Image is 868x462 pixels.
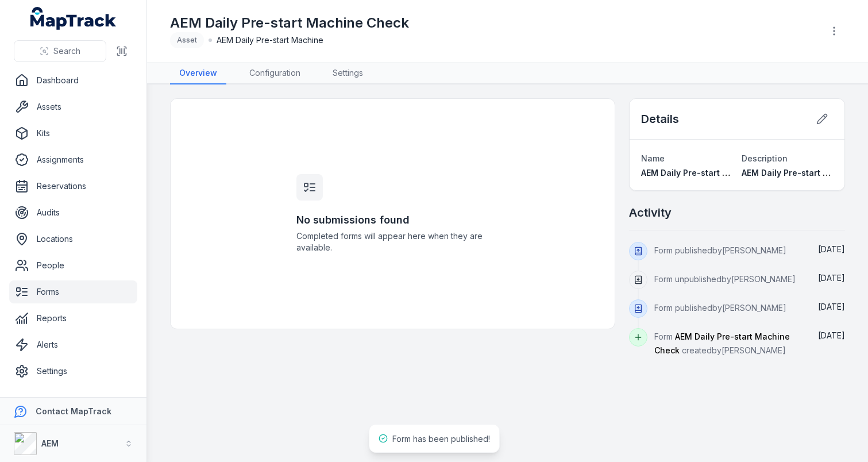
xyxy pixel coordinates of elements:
a: Kits [9,122,137,145]
a: Locations [9,228,137,251]
a: Alerts [9,333,137,356]
a: MapTrack [30,7,117,30]
a: Reservations [9,175,137,198]
time: 20/08/2025, 10:47:08 am [818,302,845,311]
span: Form created by [PERSON_NAME] [654,332,790,355]
span: [DATE] [818,330,845,340]
h2: Activity [629,205,672,221]
a: Reports [9,307,137,330]
a: Forms [9,280,137,303]
span: Form has been published! [392,434,490,444]
a: Settings [9,360,137,383]
span: [DATE] [818,244,845,254]
time: 20/08/2025, 11:32:46 am [818,244,845,254]
span: [DATE] [818,273,845,283]
span: Form unpublished by [PERSON_NAME] [654,274,796,284]
a: Settings [323,63,372,84]
button: Search [14,40,106,62]
a: Audits [9,201,137,224]
a: Overview [170,63,226,84]
h3: No submissions found [296,212,489,228]
div: Asset [170,32,204,48]
a: Assets [9,95,137,118]
time: 20/08/2025, 11:17:06 am [818,273,845,283]
span: Name [641,153,665,163]
span: [DATE] [818,302,845,311]
strong: AEM [41,438,59,448]
a: Dashboard [9,69,137,92]
span: Description [742,153,788,163]
span: AEM Daily Pre-start Machine [742,168,858,178]
a: Assignments [9,148,137,171]
span: AEM Daily Pre-start Machine Check [654,332,790,355]
span: Search [53,45,80,57]
a: People [9,254,137,277]
h2: Details [641,111,679,127]
h1: AEM Daily Pre-start Machine Check [170,14,409,32]
span: Form published by [PERSON_NAME] [654,303,786,313]
time: 20/08/2025, 10:44:17 am [818,330,845,340]
a: Configuration [240,63,310,84]
strong: Contact MapTrack [36,406,111,416]
span: Completed forms will appear here when they are available. [296,230,489,253]
span: AEM Daily Pre-start Machine Check [641,168,786,178]
span: AEM Daily Pre-start Machine [217,34,323,46]
span: Form published by [PERSON_NAME] [654,245,786,255]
